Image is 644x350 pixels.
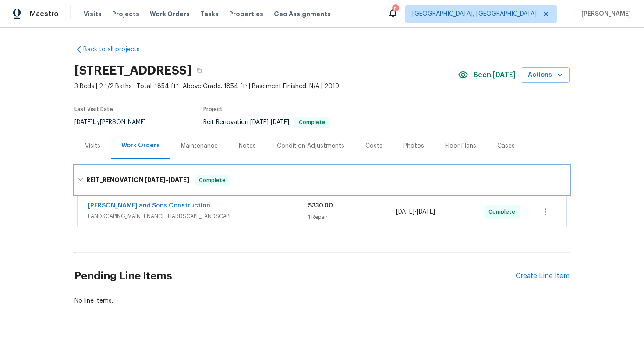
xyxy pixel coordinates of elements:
span: Tasks [200,11,219,17]
h2: [STREET_ADDRESS] [74,66,191,75]
span: Complete [195,176,229,185]
span: Projects [112,10,139,18]
span: Complete [488,207,519,216]
span: - [145,177,189,183]
span: [DATE] [271,119,289,125]
a: [PERSON_NAME] and Sons Construction [88,203,210,209]
div: 5 [392,5,398,14]
div: Floor Plans [445,142,476,150]
div: Create Line Item [516,272,570,280]
span: Maestro [30,10,59,18]
div: Maintenance [181,142,218,150]
span: [DATE] [168,177,189,183]
span: - [250,119,289,125]
span: [DATE] [417,209,435,215]
button: Copy Address [191,63,207,79]
span: Reit Renovation [203,119,330,125]
div: Notes [239,142,256,150]
button: Actions [521,67,570,83]
span: Actions [528,70,563,81]
div: Condition Adjustments [277,142,344,150]
span: 3 Beds | 2 1/2 Baths | Total: 1854 ft² | Above Grade: 1854 ft² | Basement Finished: N/A | 2019 [74,82,458,91]
span: LANDSCAPING_MAINTENANCE, HARDSCAPE_LANDSCAPE [88,212,308,221]
div: Photos [403,142,424,150]
div: Work Orders [121,141,160,150]
span: [DATE] [74,119,93,125]
span: Visits [84,10,102,18]
span: [DATE] [250,119,269,125]
div: REIT_RENOVATION [DATE]-[DATE]Complete [74,166,570,194]
span: Work Orders [150,10,190,18]
span: Seen [DATE] [474,71,516,79]
h6: REIT_RENOVATION [86,175,189,186]
div: Visits [85,142,100,150]
div: by [PERSON_NAME] [74,117,156,128]
span: Project [203,107,223,112]
span: [DATE] [145,177,166,183]
span: - [396,207,435,216]
div: 1 Repair [308,213,396,221]
span: Last Visit Date [74,107,113,112]
div: No line items. [74,296,570,305]
span: $330.00 [308,203,333,209]
div: Costs [365,142,382,150]
span: Geo Assignments [274,10,331,18]
span: Complete [295,120,329,125]
span: [PERSON_NAME] [578,10,631,18]
span: [DATE] [396,209,414,215]
div: Cases [497,142,515,150]
span: Properties [229,10,263,18]
span: [GEOGRAPHIC_DATA], [GEOGRAPHIC_DATA] [412,10,537,18]
h2: Pending Line Items [74,256,516,296]
a: Back to all projects [74,45,159,54]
